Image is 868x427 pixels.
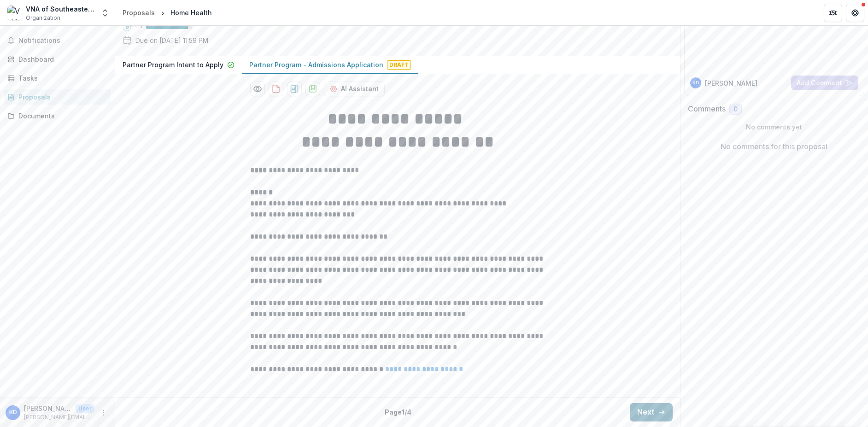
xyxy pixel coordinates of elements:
[385,407,411,417] p: Page 1 / 4
[18,111,104,121] div: Documents
[24,413,94,421] p: [PERSON_NAME][EMAIL_ADDRESS][PERSON_NAME][DOMAIN_NAME]
[18,54,104,64] div: Dashboard
[98,407,109,418] button: More
[18,92,104,102] div: Proposals
[9,409,17,415] div: Karen DeSantis
[170,8,212,18] div: Home Health
[4,33,111,48] button: Notifications
[4,52,111,67] a: Dashboard
[7,6,22,20] img: VNA of Southeastern CT
[305,82,320,96] button: download-proposal
[287,82,302,96] button: download-proposal
[4,70,111,86] a: Tasks
[18,73,104,83] div: Tasks
[387,60,411,70] span: Draft
[250,82,265,96] button: Preview ed5cdcdb-57d8-4d51-96fd-d38b11d3a9d4-1.pdf
[324,82,385,96] button: AI Assistant
[24,404,72,413] p: [PERSON_NAME]
[99,4,111,22] button: Open entity switcher
[688,122,861,132] p: No comments yet
[123,60,223,70] p: Partner Program Intent to Apply
[721,141,827,152] p: No comments for this proposal
[135,35,208,45] p: Due on [DATE] 11:59 PM
[76,404,94,413] p: User
[26,4,95,14] div: VNA of Southeastern CT
[824,4,842,22] button: Partners
[733,105,738,113] span: 0
[26,14,60,22] span: Organization
[692,81,699,85] div: Karen DeSantis
[791,76,858,90] button: Add Comment
[846,4,864,22] button: Get Help
[119,6,158,19] a: Proposals
[123,8,155,18] div: Proposals
[688,105,726,113] h2: Comments
[18,37,107,45] span: Notifications
[630,403,673,421] button: Next
[249,60,383,70] p: Partner Program - Admissions Application
[4,89,111,105] a: Proposals
[135,24,142,30] p: 91 %
[119,6,216,19] nav: breadcrumb
[4,108,111,123] a: Documents
[705,78,757,88] p: [PERSON_NAME]
[269,82,283,96] button: download-proposal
